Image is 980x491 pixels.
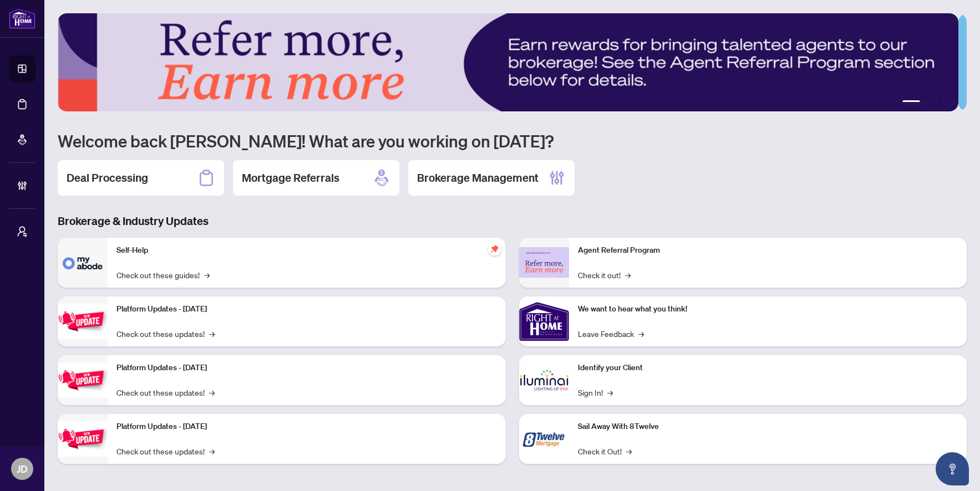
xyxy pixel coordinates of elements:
span: → [209,328,215,340]
a: Check out these updates!→ [116,386,215,398]
button: 3 [933,100,938,105]
h2: Deal Processing [67,170,148,186]
button: 5 [951,100,956,105]
img: We want to hear what you think! [519,296,569,346]
p: Identify your Client [578,362,958,374]
p: Platform Updates - [DATE] [116,362,497,374]
p: Platform Updates - [DATE] [116,303,497,315]
img: Platform Updates - July 21, 2025 [58,304,108,339]
span: → [625,269,631,281]
span: JD [17,461,28,477]
img: Platform Updates - June 23, 2025 [58,421,108,456]
p: Platform Updates - [DATE] [116,421,497,433]
h2: Brokerage Management [417,170,539,186]
a: Check out these updates!→ [116,328,215,340]
a: Leave Feedback→ [578,328,644,340]
span: pushpin [488,242,501,255]
span: → [204,269,210,281]
a: Check out these guides!→ [116,269,210,281]
button: 1 [902,100,920,105]
a: Sign In!→ [578,386,613,398]
span: → [209,386,215,398]
h2: Mortgage Referrals [242,170,339,186]
span: user-switch [17,226,28,237]
h3: Brokerage & Industry Updates [58,213,967,229]
p: Self-Help [116,244,497,257]
button: 4 [942,100,947,105]
img: Platform Updates - July 8, 2025 [58,362,108,397]
a: Check it Out!→ [578,445,632,457]
img: Identify your Client [519,355,569,405]
span: → [209,445,215,457]
span: → [638,328,644,340]
a: Check it out!→ [578,269,631,281]
img: Sail Away With 8Twelve [519,414,569,464]
button: Open asap [936,452,969,485]
img: logo [9,8,35,29]
p: We want to hear what you think! [578,303,958,315]
p: Agent Referral Program [578,244,958,257]
span: → [626,445,632,457]
span: → [607,386,613,398]
img: Slide 0 [58,13,958,111]
img: Agent Referral Program [519,247,569,278]
button: 2 [925,100,929,105]
img: Self-Help [58,238,108,288]
h1: Welcome back [PERSON_NAME]! What are you working on [DATE]? [58,130,967,151]
a: Check out these updates!→ [116,445,215,457]
p: Sail Away With 8Twelve [578,421,958,433]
